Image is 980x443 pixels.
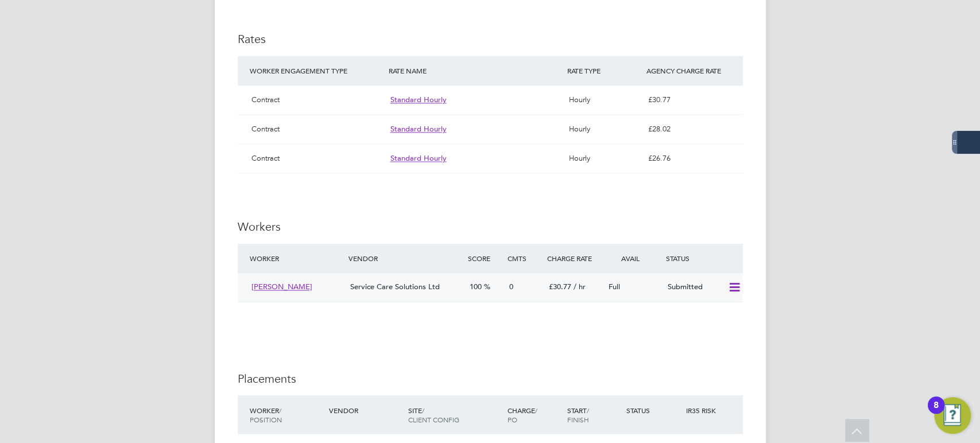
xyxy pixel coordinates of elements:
[247,90,386,110] div: Contract
[574,282,586,292] span: / hr
[470,282,482,292] span: 100
[934,397,971,434] button: Open Resource Center, 8 new notifications
[644,60,743,81] div: AGENCY CHARGE RATE
[623,399,683,420] div: Status
[385,60,564,81] div: RATE NAME
[544,248,604,269] div: Charge Rate
[549,282,571,292] span: £30.77
[564,60,643,81] div: RATE TYPE
[564,90,643,110] div: Hourly
[505,399,564,429] div: Charge
[564,119,643,139] div: Hourly
[567,405,588,423] span: / Finish
[346,248,464,269] div: Vendor
[683,399,723,420] div: IR35 Risk
[663,248,742,269] div: Status
[247,60,386,81] div: WORKER ENGAGEMENT TYPE
[390,153,446,163] span: Standard Hourly
[644,90,743,110] div: £30.77
[604,248,664,269] div: Avail
[247,119,386,139] div: Contract
[465,248,505,269] div: Score
[390,95,446,104] span: Standard Hourly
[238,371,743,386] h3: Placements
[247,248,346,269] div: Worker
[505,248,544,269] div: Cmts
[509,282,513,292] span: 0
[508,405,537,423] span: / PO
[408,405,459,423] span: / Client Config
[644,149,743,168] div: £26.76
[247,149,386,168] div: Contract
[933,405,939,420] div: 8
[644,119,743,139] div: £28.02
[405,399,505,429] div: Site
[326,399,405,420] div: Vendor
[663,278,723,297] div: Submitted
[564,399,623,429] div: Start
[247,399,326,429] div: Worker
[238,219,743,234] h3: Workers
[238,32,743,46] h3: Rates
[564,149,643,168] div: Hourly
[350,282,440,292] span: Service Care Solutions Ltd
[609,282,620,292] span: Full
[251,282,312,292] span: [PERSON_NAME]
[250,405,282,423] span: / Position
[390,124,446,134] span: Standard Hourly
